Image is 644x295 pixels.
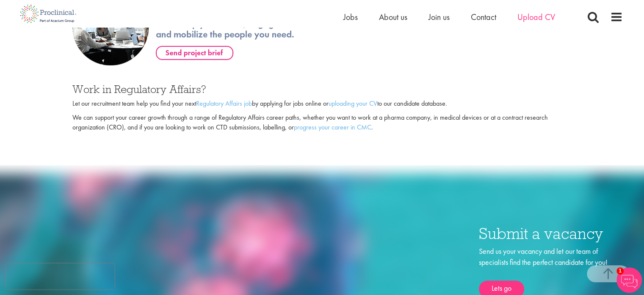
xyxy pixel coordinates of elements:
[196,99,252,108] a: Regulatory Affairs job
[343,11,358,22] a: Jobs
[428,11,450,22] a: Join us
[6,264,114,289] iframe: reCAPTCHA
[479,225,623,242] h3: Submit a vacancy
[72,84,571,95] h3: Work in Regulatory Affairs?
[329,99,377,108] a: uploading your CV
[379,11,407,22] a: About us
[616,267,624,275] span: 1
[517,11,555,22] a: Upload CV
[72,99,571,109] p: Let our recruitment team help you find your next by applying for jobs online or to our candidate ...
[471,11,496,22] a: Contact
[72,113,571,132] p: We can support your career growth through a range of Regulatory Affairs career paths, whether you...
[294,123,371,132] a: progress your career in CMC
[616,267,642,293] img: Chatbot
